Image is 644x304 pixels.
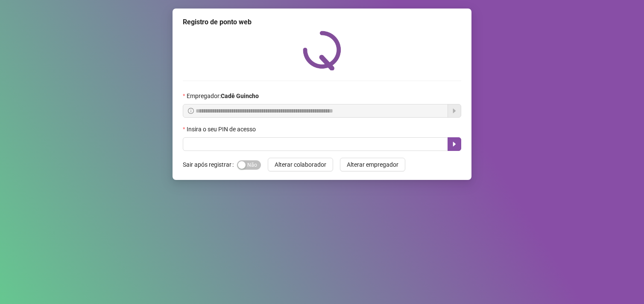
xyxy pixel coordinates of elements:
span: Alterar colaborador [275,160,326,169]
label: Insira o seu PIN de acesso [183,124,261,134]
button: Alterar colaborador [268,158,333,171]
span: caret-right [451,141,458,148]
div: Registro de ponto web [183,17,461,27]
label: Sair após registrar [183,158,237,171]
span: Alterar empregador [347,160,398,169]
button: Alterar empregador [340,158,405,171]
span: Empregador : [187,91,259,101]
span: info-circle [188,108,194,114]
img: QRPoint [303,31,341,70]
strong: Cadê Guincho [221,93,259,99]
